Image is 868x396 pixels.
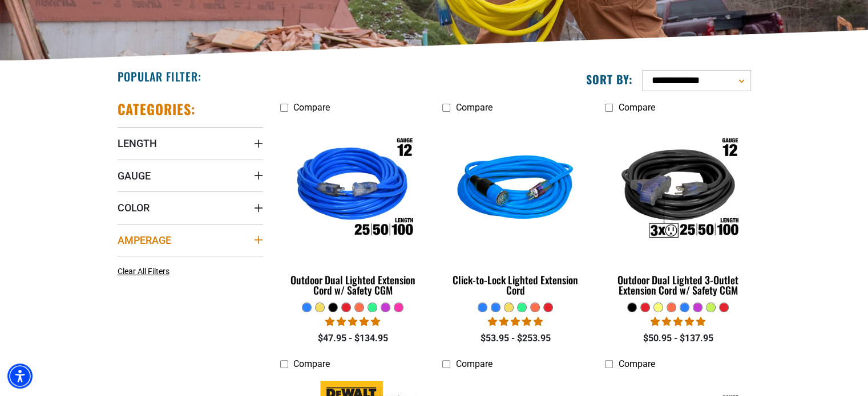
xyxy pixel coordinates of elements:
span: Compare [618,358,655,369]
span: Compare [293,358,330,369]
div: Outdoor Dual Lighted 3-Outlet Extension Cord w/ Safety CGM [605,275,750,295]
summary: Color [118,191,263,223]
a: Outdoor Dual Lighted Extension Cord w/ Safety CGM Outdoor Dual Lighted Extension Cord w/ Safety CGM [280,119,426,302]
a: Outdoor Dual Lighted 3-Outlet Extension Cord w/ Safety CGM Outdoor Dual Lighted 3-Outlet Extensio... [605,119,750,302]
span: Gauge [118,169,151,182]
h2: Categories: [118,100,196,118]
img: blue [443,124,587,255]
span: Compare [455,358,492,369]
div: $50.95 - $137.95 [605,332,750,345]
span: 4.87 stars [488,316,543,327]
div: Click-to-Lock Lighted Extension Cord [442,275,588,295]
label: Sort by: [586,72,633,87]
a: blue Click-to-Lock Lighted Extension Cord [442,119,588,302]
span: Clear All Filters [118,267,169,276]
span: Compare [455,102,492,113]
span: Compare [618,102,655,113]
summary: Amperage [118,224,263,256]
h2: Popular Filter: [118,69,201,84]
summary: Length [118,127,263,159]
img: Outdoor Dual Lighted Extension Cord w/ Safety CGM [281,124,425,255]
img: Outdoor Dual Lighted 3-Outlet Extension Cord w/ Safety CGM [606,124,750,255]
span: Color [118,201,150,214]
a: Clear All Filters [118,266,174,277]
span: Compare [293,102,330,113]
div: $47.95 - $134.95 [280,332,426,345]
span: 4.81 stars [325,316,380,327]
span: Amperage [118,234,171,247]
div: $53.95 - $253.95 [442,332,588,345]
span: 4.80 stars [651,316,705,327]
span: Length [118,137,157,150]
div: Accessibility Menu [7,364,33,389]
div: Outdoor Dual Lighted Extension Cord w/ Safety CGM [280,275,426,295]
summary: Gauge [118,160,263,191]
